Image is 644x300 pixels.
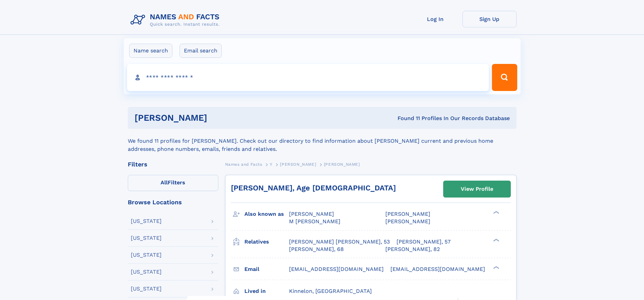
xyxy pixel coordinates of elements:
a: [PERSON_NAME], 57 [397,238,451,246]
div: [US_STATE] [131,218,162,224]
div: ❯ [492,238,500,242]
label: Name search [129,44,172,58]
div: We found 11 profiles for [PERSON_NAME]. Check out our directory to find information about [PERSON... [128,129,517,153]
a: [PERSON_NAME] [PERSON_NAME], 53 [289,238,390,246]
a: Y [270,160,272,168]
h3: Lived in [244,285,289,297]
a: Log In [408,11,462,27]
h3: Also known as [244,208,289,220]
div: ❯ [492,210,500,215]
label: Filters [128,175,218,191]
a: [PERSON_NAME], Age [DEMOGRAPHIC_DATA] [231,184,396,192]
span: [EMAIL_ADDRESS][DOMAIN_NAME] [390,266,485,272]
span: [PERSON_NAME] [385,211,430,217]
div: [US_STATE] [131,269,162,275]
span: Kinnelon, [GEOGRAPHIC_DATA] [289,288,372,294]
h1: [PERSON_NAME] [135,114,303,122]
div: Found 11 Profiles In Our Records Database [302,115,510,122]
div: ❯ [492,265,500,270]
h3: Relatives [244,236,289,248]
span: All [161,179,168,186]
span: [PERSON_NAME] [280,162,316,167]
div: [US_STATE] [131,252,162,258]
span: [PERSON_NAME] [385,218,430,225]
div: Filters [128,161,218,167]
div: Browse Locations [128,199,218,205]
span: [PERSON_NAME] [289,211,334,217]
div: [US_STATE] [131,235,162,241]
h3: Email [244,263,289,275]
span: Y [270,162,272,167]
div: [US_STATE] [131,286,162,292]
a: [PERSON_NAME], 68 [289,246,344,253]
a: [PERSON_NAME], 82 [385,246,440,253]
input: search input [127,64,489,91]
button: Search Button [492,64,517,91]
img: Logo Names and Facts [128,11,225,29]
a: [PERSON_NAME] [280,160,316,168]
a: Names and Facts [225,160,262,168]
div: View Profile [461,181,493,197]
a: View Profile [444,181,510,197]
label: Email search [180,44,222,58]
span: M [PERSON_NAME] [289,218,340,225]
span: [EMAIL_ADDRESS][DOMAIN_NAME] [289,266,384,272]
span: [PERSON_NAME] [324,162,360,167]
a: Sign Up [462,11,517,27]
